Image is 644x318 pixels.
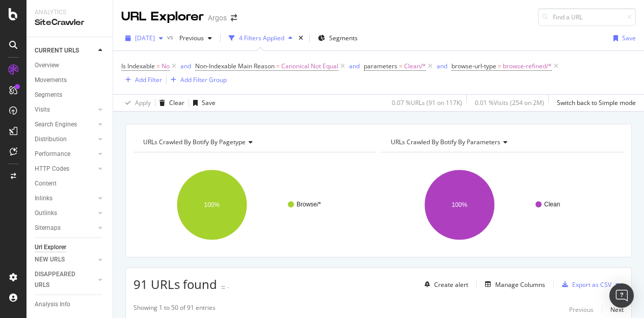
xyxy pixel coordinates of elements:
div: Showing 1 to 50 of 91 entries [133,303,216,315]
div: DISAPPEARED URLS [35,269,86,290]
div: Switch back to Simple mode [557,98,636,107]
button: Previous [569,303,594,315]
div: arrow-right-arrow-left [231,14,237,21]
span: 91 URLs found [133,276,217,293]
div: Open Intercom Messenger [609,283,634,308]
div: Inlinks [35,193,52,204]
a: Visits [35,104,95,115]
a: Performance [35,149,95,160]
span: vs [167,33,175,41]
a: Overview [35,60,105,71]
a: Content [35,178,105,189]
div: Add Filter Group [180,75,227,84]
a: NEW URLS [35,254,95,265]
div: Analysis Info [35,299,70,310]
div: Save [202,98,216,107]
div: Url Explorer [35,242,66,253]
div: NEW URLS [35,254,65,265]
div: Previous [569,305,594,314]
a: Sitemaps [35,223,95,233]
button: Apply [121,95,151,111]
div: and [437,62,447,70]
svg: A chart. [133,161,372,249]
div: Segments [35,90,62,100]
div: Clear [169,98,184,107]
button: Save [609,30,636,46]
div: SiteCrawler [35,17,104,29]
div: CURRENT URLS [35,45,79,56]
button: [DATE] [121,30,167,46]
text: 100% [204,201,220,208]
div: times [297,33,305,43]
button: Next [610,303,624,315]
div: Overview [35,60,59,71]
div: Search Engines [35,119,77,130]
span: browse-url-type [451,62,496,70]
span: browse-refined/* [503,59,552,73]
button: Add Filter [121,74,162,86]
span: = [276,62,280,70]
div: Argos [208,13,227,23]
span: URLs Crawled By Botify By parameters [391,138,500,146]
text: Clean [544,201,560,208]
text: 100% [452,201,468,208]
h4: URLs Crawled By Botify By parameters [389,134,614,150]
span: = [399,62,403,70]
div: URL Explorer [121,8,204,25]
span: 2025 Sep. 10th [135,34,155,42]
div: Analytics [35,8,104,17]
button: Segments [314,30,362,46]
div: Movements [35,75,67,86]
a: Analysis Info [35,299,105,310]
h4: URLs Crawled By Botify By pagetype [141,134,367,150]
div: Performance [35,149,70,160]
div: 0.01 % Visits ( 254 on 2M ) [475,98,544,107]
input: Find a URL [538,8,636,26]
span: = [498,62,501,70]
span: parameters [364,62,397,70]
span: = [156,62,160,70]
img: Equal [221,286,225,289]
span: Clean/* [404,59,426,73]
div: - [227,283,229,291]
button: and [349,61,360,71]
a: Distribution [35,134,95,145]
span: Non-Indexable Main Reason [195,62,275,70]
div: Manage Columns [495,280,545,289]
div: Outlinks [35,208,57,219]
div: and [349,62,360,70]
a: Search Engines [35,119,95,130]
button: Add Filter Group [167,74,227,86]
button: Export as CSV [558,276,611,293]
span: No [162,59,170,73]
button: Create alert [420,276,468,293]
svg: A chart. [381,161,620,249]
a: Inlinks [35,193,95,204]
div: Create alert [434,280,468,289]
span: Previous [175,34,204,42]
div: Distribution [35,134,67,145]
a: HTTP Codes [35,164,95,174]
span: Segments [329,34,358,42]
text: Browse/* [297,201,321,208]
button: Previous [175,30,216,46]
div: Apply [135,98,151,107]
button: and [437,61,447,71]
a: Url Explorer [35,242,105,253]
div: Next [610,305,624,314]
div: Content [35,178,57,189]
span: Is Indexable [121,62,155,70]
button: and [180,61,191,71]
span: URLs Crawled By Botify By pagetype [143,138,246,146]
div: 0.07 % URLs ( 91 on 117K ) [392,98,462,107]
div: Visits [35,104,50,115]
div: Add Filter [135,75,162,84]
div: Sitemaps [35,223,61,233]
a: DISAPPEARED URLS [35,269,95,290]
div: and [180,62,191,70]
div: Save [622,34,636,42]
button: 4 Filters Applied [225,30,297,46]
div: 4 Filters Applied [239,34,284,42]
